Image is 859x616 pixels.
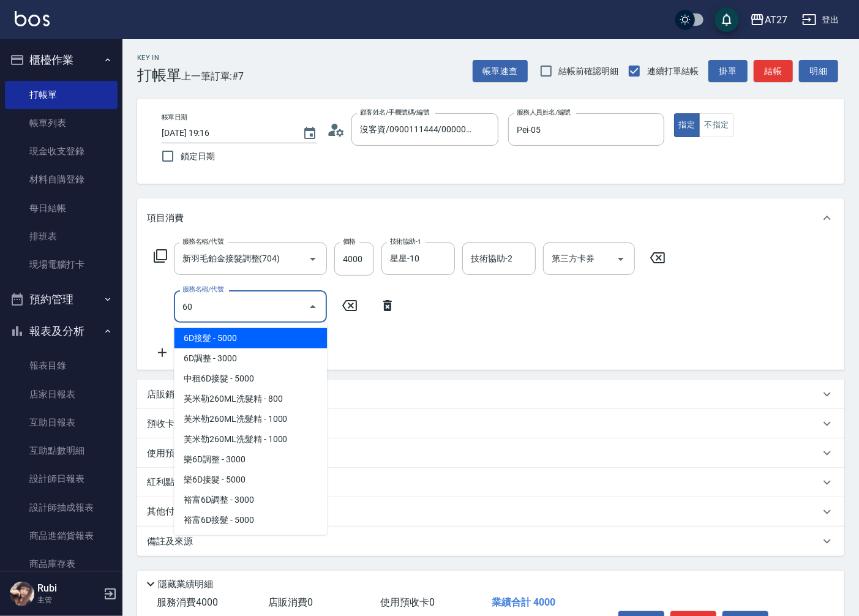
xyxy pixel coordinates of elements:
[745,7,792,32] button: AT27
[5,81,118,109] a: 打帳單
[799,60,838,83] button: 明細
[674,113,700,137] button: 指定
[390,237,421,246] label: 技術協助-1
[611,249,631,269] button: Open
[5,250,118,279] a: 現場電腦打卡
[182,237,223,246] label: 服務名稱/代號
[5,408,118,437] a: 互助日報表
[5,165,118,193] a: 材料自購登錄
[5,465,118,493] a: 設計師日報表
[797,9,844,31] button: 登出
[174,409,327,429] span: 芙米勒260ML洗髮精 - 1000
[174,369,327,389] span: 中租6D接髮 - 5000
[137,67,181,84] h3: 打帳單
[647,65,699,78] span: 連續打單結帳
[137,380,844,409] div: 店販銷售
[5,351,118,380] a: 報表目錄
[174,348,327,369] span: 6D調整 - 3000
[754,60,793,83] button: 結帳
[492,596,556,608] span: 業績合計 4000
[174,470,327,490] span: 樂6D接髮 - 5000
[174,449,327,470] span: 樂6D調整 - 3000
[137,409,844,438] div: 預收卡販賣
[5,380,118,408] a: 店家日報表
[517,108,571,117] label: 服務人員姓名/編號
[715,7,739,32] button: save
[137,527,844,556] div: 備註及來源
[137,497,844,527] div: 其他付款方式入金可用餘額: 0
[765,12,787,28] div: AT27
[174,328,327,348] span: 6D接髮 - 5000
[303,249,323,269] button: Open
[559,65,619,78] span: 結帳前確認明細
[137,438,844,468] div: 使用預收卡
[147,476,275,489] p: 紅利點數
[147,418,193,430] p: 預收卡販賣
[10,582,34,606] img: Person
[5,222,118,250] a: 排班表
[708,60,748,83] button: 掛單
[37,582,100,595] h5: Rubi
[174,429,327,449] span: 芙米勒260ML洗髮精 - 1000
[15,11,50,26] img: Logo
[137,468,844,497] div: 紅利點數剩餘點數: 108210換算比率: 1
[174,490,327,510] span: 裕富6D調整 - 3000
[295,119,324,148] button: Choose date, selected date is 2025-08-21
[5,437,118,465] a: 互助點數明細
[147,388,184,401] p: 店販銷售
[174,510,327,530] span: 裕富6D接髮 - 5000
[5,44,118,76] button: 櫃檯作業
[360,108,430,117] label: 顧客姓名/手機號碼/編號
[162,123,290,143] input: YYYY/MM/DD hh:mm
[174,389,327,409] span: 芙米勒260ML洗髮精 - 800
[473,60,528,83] button: 帳單速查
[137,54,181,62] h2: Key In
[5,109,118,137] a: 帳單列表
[37,595,100,606] p: 主管
[380,596,435,608] span: 使用預收卡 0
[343,237,356,246] label: 價格
[269,596,313,608] span: 店販消費 0
[5,284,118,315] button: 預約管理
[147,447,193,460] p: 使用預收卡
[5,137,118,165] a: 現金收支登錄
[137,198,844,238] div: 項目消費
[147,212,184,225] p: 項目消費
[157,596,218,608] span: 服務消費 4000
[5,494,118,522] a: 設計師抽成報表
[181,150,215,163] span: 鎖定日期
[147,505,260,519] p: 其他付款方式
[5,522,118,550] a: 商品進銷貨報表
[5,194,118,222] a: 每日結帳
[182,285,223,294] label: 服務名稱/代號
[5,550,118,578] a: 商品庫存表
[147,535,193,548] p: 備註及來源
[181,69,244,84] span: 上一筆訂單:#7
[162,113,187,122] label: 帳單日期
[699,113,733,137] button: 不指定
[5,315,118,347] button: 報表及分析
[158,578,213,591] p: 隱藏業績明細
[303,297,323,317] button: Close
